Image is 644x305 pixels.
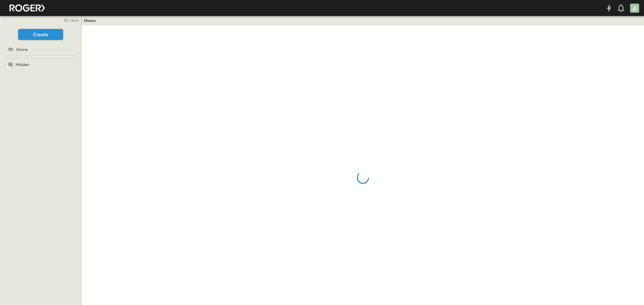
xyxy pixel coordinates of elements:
button: close [61,16,80,24]
span: Home [16,46,28,52]
nav: breadcrumbs [84,17,99,24]
span: close [69,17,79,23]
button: Create [18,29,63,40]
span: Hidden [16,61,29,68]
a: Home [1,45,79,54]
a: Home [84,17,96,24]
